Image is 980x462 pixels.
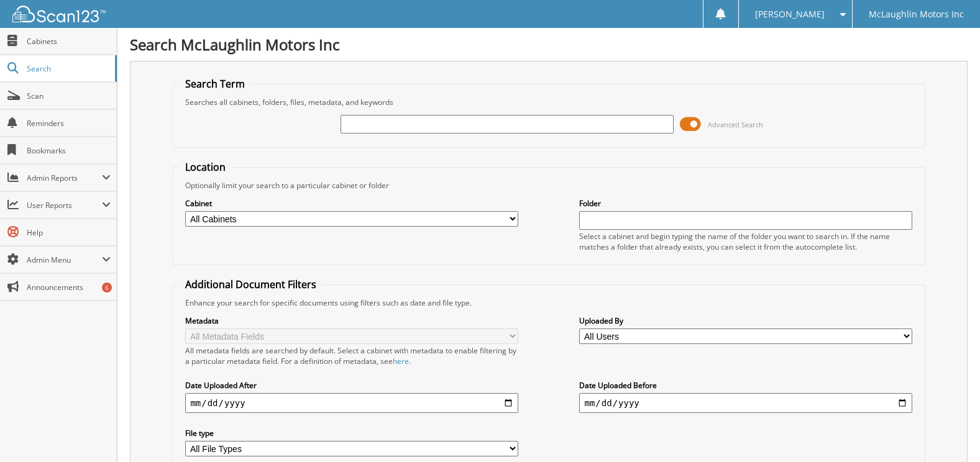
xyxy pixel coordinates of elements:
[179,77,251,91] legend: Search Term
[579,198,912,209] label: Folder
[579,380,912,391] label: Date Uploaded Before
[179,297,918,308] div: Enhance your search for specific documents using filters such as date and file type.
[579,231,912,252] div: Select a cabinet and begin typing the name of the folder you want to search in. If the name match...
[579,393,912,413] input: end
[27,227,111,238] span: Help
[130,34,968,55] h1: Search McLaughlin Motors Inc
[27,282,111,292] span: Announcements
[185,315,518,326] label: Metadata
[185,380,518,391] label: Date Uploaded After
[579,315,912,326] label: Uploaded By
[185,345,518,366] div: All metadata fields are searched by default. Select a cabinet with metadata to enable filtering b...
[27,118,111,129] span: Reminders
[27,91,111,101] span: Scan
[185,393,518,413] input: start
[27,255,102,265] span: Admin Menu
[393,356,409,366] a: here
[27,200,102,211] span: User Reports
[185,428,518,438] label: File type
[179,180,918,191] div: Optionally limit your search to a particular cabinet or folder
[102,283,112,292] div: 6
[27,63,109,74] span: Search
[869,11,964,18] span: McLaughlin Motors Inc
[185,198,518,209] label: Cabinet
[179,278,323,291] legend: Additional Document Filters
[755,11,825,18] span: [PERSON_NAME]
[27,173,102,183] span: Admin Reports
[179,160,232,174] legend: Location
[12,6,106,22] img: scan123-logo-white.svg
[708,120,763,129] span: Advanced Search
[27,145,111,156] span: Bookmarks
[179,97,918,107] div: Searches all cabinets, folders, files, metadata, and keywords
[27,36,111,47] span: Cabinets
